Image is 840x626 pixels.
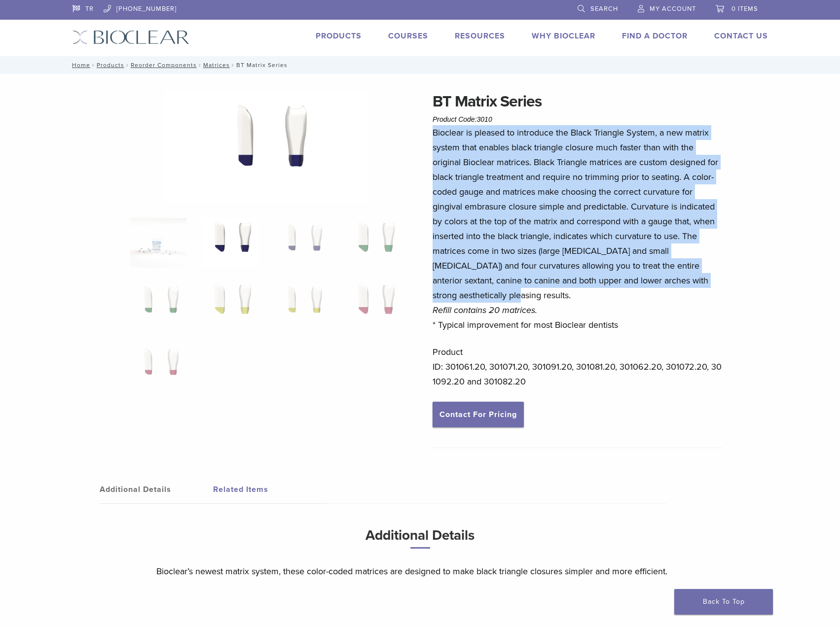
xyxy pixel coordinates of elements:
span: Product Code: [433,115,492,123]
span: / [90,63,97,68]
a: Additional Details [100,476,213,503]
p: Product ID: 301061.20, 301071.20, 301091.20, 301081.20, 301062.20, 301072.20, 301092.20 and 30108... [433,345,723,389]
span: / [230,63,236,68]
span: 3010 [477,115,492,123]
span: / [197,63,203,68]
span: Search [590,5,618,13]
h3: Additional Details [156,523,684,556]
a: Why Bioclear [532,31,595,41]
img: BT Matrix Series - Image 9 [130,342,187,391]
nav: BT Matrix Series [65,56,775,74]
a: Products [316,31,362,41]
a: Contact For Pricing [433,402,524,427]
h1: BT Matrix Series [433,90,723,113]
img: BT Matrix Series - Image 7 [274,280,330,329]
img: BT Matrix Series - Image 3 [164,90,369,205]
span: My Account [650,5,696,13]
img: BT Matrix Series - Image 8 [345,280,402,329]
img: BT Matrix Series - Image 6 [202,280,258,329]
a: Home [69,62,90,69]
a: Contact Us [714,31,768,41]
img: BT Matrix Series - Image 5 [130,280,187,329]
span: 0 items [731,5,758,13]
span: / [124,63,131,68]
img: Bioclear [73,30,189,44]
em: Refill contains 20 matrices. [433,305,537,315]
img: BT Matrix Series - Image 3 [274,218,330,267]
a: Resources [455,31,505,41]
a: Find A Doctor [622,31,688,41]
img: BT Matrix Series - Image 2 [202,218,258,267]
p: Bioclear’s newest matrix system, these color-coded matrices are designed to make black triangle c... [156,564,684,579]
img: Anterior-Black-Triangle-Series-Matrices-324x324.jpg [130,218,187,267]
a: Products [97,62,124,69]
img: BT Matrix Series - Image 4 [345,218,402,267]
a: Back To Top [674,589,773,615]
a: Reorder Components [131,62,197,69]
a: Courses [388,31,428,41]
a: Matrices [203,62,230,69]
a: Related Items [213,476,327,503]
p: Bioclear is pleased to introduce the Black Triangle System, a new matrix system that enables blac... [433,125,723,332]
